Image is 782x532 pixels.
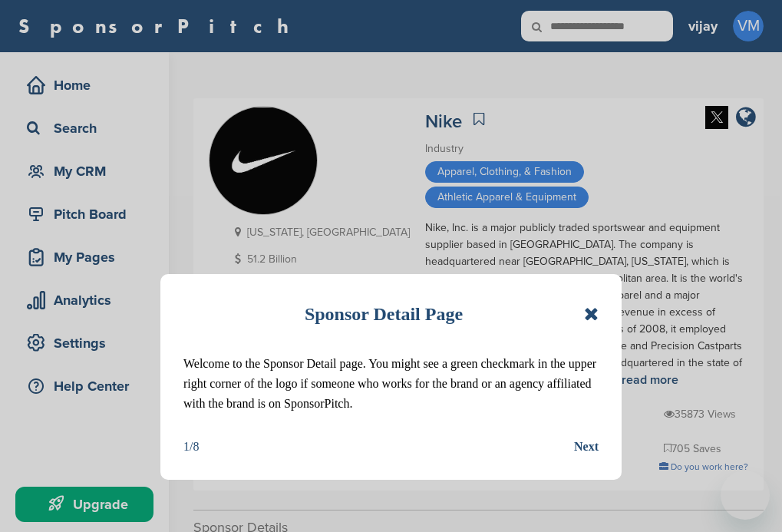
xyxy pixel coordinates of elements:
button: Next [574,437,599,457]
p: Welcome to the Sponsor Detail page. You might see a green checkmark in the upper right corner of ... [183,354,599,414]
iframe: Button to launch messaging window [721,471,770,520]
div: 1/8 [183,437,199,457]
h1: Sponsor Detail Page [305,297,463,331]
